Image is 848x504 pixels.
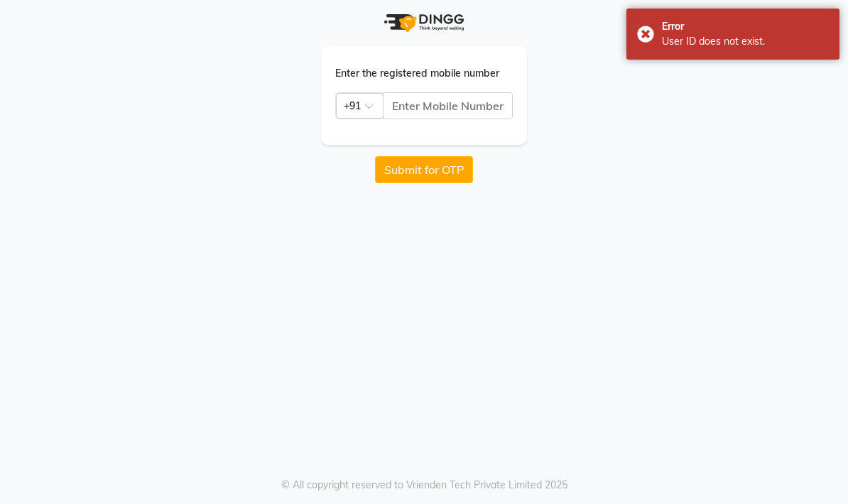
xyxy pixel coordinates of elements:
div: User ID does not exist. [662,34,829,49]
button: Submit for OTP [375,156,473,183]
div: Error [662,19,829,34]
input: Enter Mobile Number [383,92,513,119]
img: logo.png [384,14,464,32]
div: Enter the registered mobile number [335,66,513,81]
